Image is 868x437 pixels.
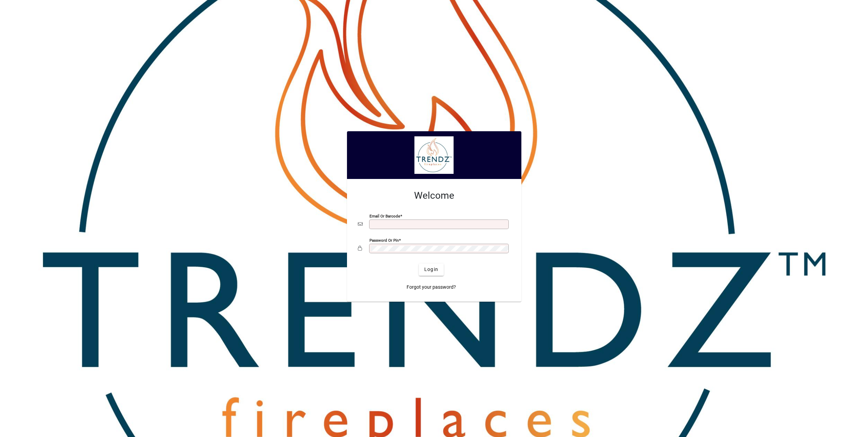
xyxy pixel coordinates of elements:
[358,190,510,201] h2: Welcome
[407,284,456,291] span: Forgot your password?
[369,213,400,218] mat-label: Email or Barcode
[419,263,444,276] button: Login
[369,238,399,242] mat-label: Password or Pin
[424,266,438,273] span: Login
[404,281,459,293] a: Forgot your password?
